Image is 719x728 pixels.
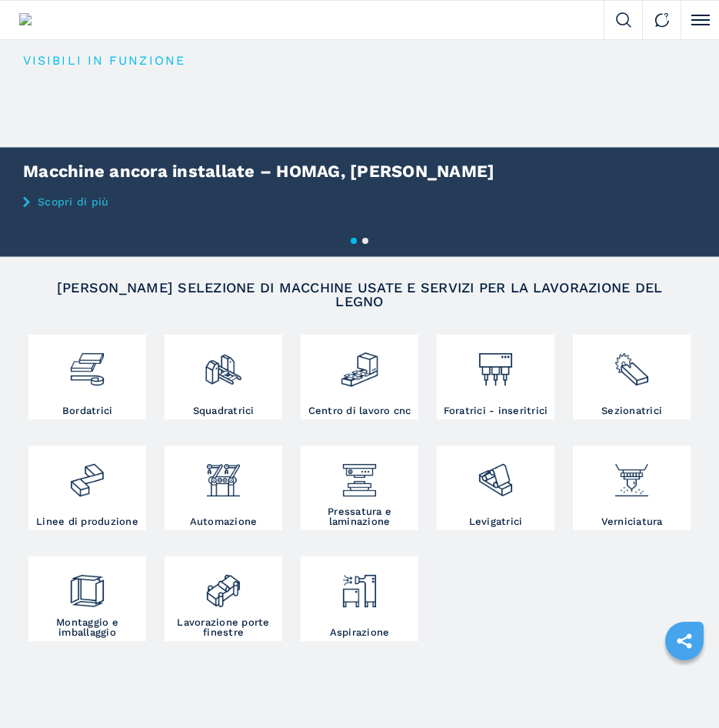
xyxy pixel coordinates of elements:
[36,516,138,526] h3: Linee di produzione
[654,12,670,28] img: Contact us
[165,335,282,419] a: Squadratrici
[193,406,255,416] h3: Squadratrici
[168,617,278,637] h3: Lavorazione porte finestre
[68,339,106,389] img: bordatrici_1.png
[32,617,142,637] h3: Montaggio e imballaggio
[340,449,378,499] img: pressa-strettoia.png
[476,449,514,499] img: levigatrici_2.png
[19,13,82,27] img: Ferwood
[28,446,146,530] a: Linee di produzione
[330,627,390,637] h3: Aspirazione
[190,516,258,526] h3: Automazione
[68,560,106,610] img: montaggio_imballaggio_2.png
[28,335,146,419] a: Bordatrici
[165,556,282,641] a: Lavorazione porte finestre
[665,622,704,660] a: sharethis
[308,406,411,416] h3: Centro di lavoro cnc
[301,446,418,530] a: Pressatura e laminazione
[681,1,719,39] button: Click to toggle menu
[340,339,378,389] img: centro_di_lavoro_cnc_2.png
[573,335,691,419] a: Sezionatrici
[601,516,663,526] h3: Verniciatura
[165,446,282,530] a: Automazione
[53,281,666,309] h2: [PERSON_NAME] SELEZIONE DI MACCHINE USATE E SERVIZI PER LA LAVORAZIONE DEL LEGNO
[573,446,691,530] a: Verniciatura
[654,659,707,716] iframe: Chat
[204,560,242,610] img: lavorazione_porte_finestre_2.png
[305,506,414,526] h3: Pressatura e laminazione
[340,560,378,610] img: aspirazione_1.png
[204,449,242,499] img: automazione.png
[301,335,418,419] a: Centro di lavoro cnc
[62,406,113,416] h3: Bordatrici
[204,339,242,389] img: squadratrici_2.png
[437,446,554,530] a: Levigatrici
[616,12,631,28] img: Search
[437,335,554,419] a: Foratrici - inseritrici
[351,238,357,244] button: 1
[28,556,146,641] a: Montaggio e imballaggio
[68,449,106,499] img: linee_di_produzione_2.png
[301,556,418,641] a: Aspirazione
[362,238,368,244] button: 2
[469,516,523,526] h3: Levigatrici
[612,339,651,389] img: sezionatrici_2.png
[444,406,548,416] h3: Foratrici - inseritrici
[612,449,651,499] img: verniciatura_1.png
[476,339,514,389] img: foratrici_inseritrici_2.png
[601,406,662,416] h3: Sezionatrici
